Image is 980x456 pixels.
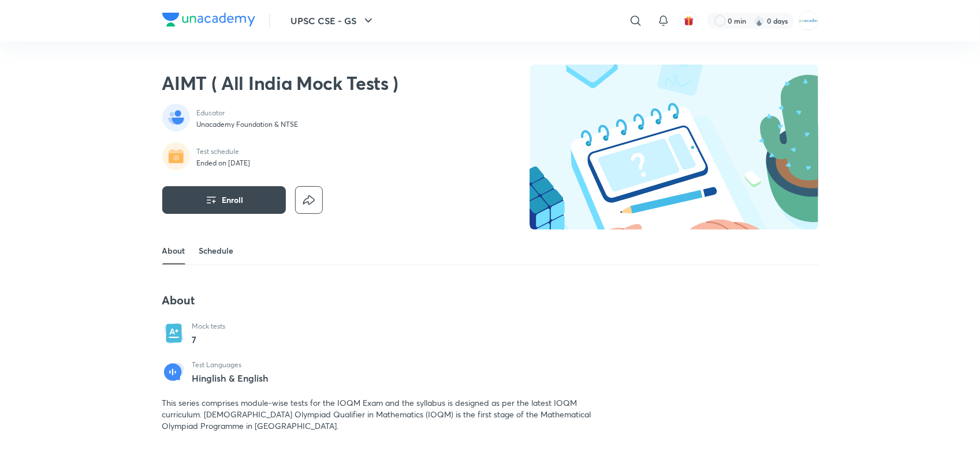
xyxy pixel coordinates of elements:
[197,108,299,118] p: Educator
[799,11,818,31] img: MOHAMMED SHOAIB
[199,237,234,265] a: Schedule
[284,9,382,32] button: UPSC CSE - GS
[162,186,286,214] button: Enroll
[197,147,251,156] p: Test schedule
[162,293,597,308] h4: About
[162,397,591,431] span: This series comprises module-wise tests for the IOQM Exam and the syllabus is designed as per the...
[684,16,694,26] img: avatar
[192,322,226,331] p: Mock tests
[162,71,399,95] h2: AIMT ( All India Mock Tests )
[197,120,299,129] p: Unacademy Foundation & NTSE
[162,237,185,265] a: About
[192,373,269,383] p: Hinglish & English
[222,194,244,206] span: Enroll
[192,360,269,370] p: Test Languages
[197,159,251,168] p: Ended on [DATE]
[192,333,226,346] p: 7
[162,13,255,29] a: Company Logo
[680,12,698,30] button: avatar
[162,13,255,27] img: Company Logo
[754,15,765,27] img: streak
